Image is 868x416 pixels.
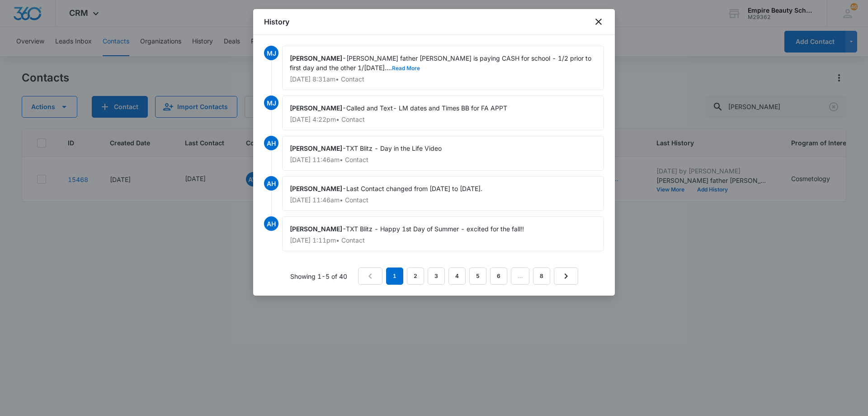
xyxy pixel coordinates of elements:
[282,46,604,90] div: -
[264,176,278,191] span: AH
[346,225,524,233] span: TXT Blitz - Happy 1st Day of Summer - excited for the fall!!
[282,136,604,171] div: -
[428,268,445,285] a: Page 3
[290,272,347,281] p: Showing 1-5 of 40
[490,268,507,285] a: Page 6
[264,46,278,60] span: MJ
[290,104,342,112] span: [PERSON_NAME]
[264,96,278,110] span: MJ
[290,225,342,233] span: [PERSON_NAME]
[264,216,278,231] span: AH
[290,144,342,152] span: [PERSON_NAME]
[290,237,596,244] p: [DATE] 1:11pm • Contact
[346,144,442,152] span: TXT Blitz - Day in the Life Video
[290,157,596,163] p: [DATE] 11:46am • Contact
[533,268,550,285] a: Page 8
[392,66,420,71] button: Read More
[346,185,482,192] span: Last Contact changed from [DATE] to [DATE].
[282,216,604,251] div: -
[290,54,342,62] span: [PERSON_NAME]
[407,268,424,285] a: Page 2
[264,136,278,150] span: AH
[290,54,593,72] span: [PERSON_NAME] father [PERSON_NAME] is paying CASH for school - 1/2 prior to first day and the oth...
[448,268,466,285] a: Page 4
[469,268,486,285] a: Page 5
[554,268,578,285] a: Next Page
[290,116,596,123] p: [DATE] 4:22pm • Contact
[358,268,578,285] nav: Pagination
[282,96,604,130] div: -
[386,268,403,285] em: 1
[346,104,507,112] span: Called and Text- LM dates and Times BB for FA APPT
[282,176,604,211] div: -
[290,185,342,192] span: [PERSON_NAME]
[264,16,289,27] h1: History
[593,16,604,27] button: close
[290,197,596,203] p: [DATE] 11:46am • Contact
[290,76,596,82] p: [DATE] 8:31am • Contact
